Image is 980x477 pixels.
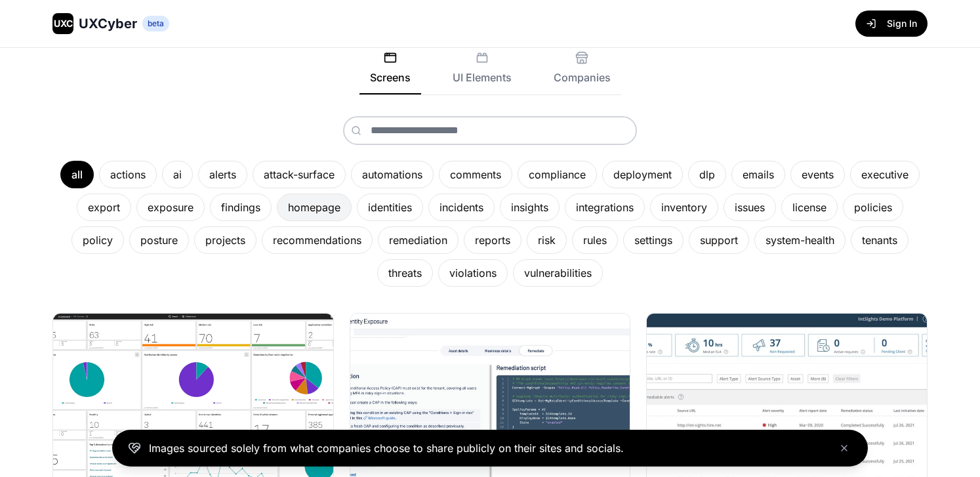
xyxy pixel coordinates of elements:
[543,51,621,94] button: Companies
[464,226,521,254] div: reports
[149,440,624,456] p: Images sourced solely from what companies choose to share publicly on their sites and socials.
[129,226,189,254] div: posture
[442,51,522,94] button: UI Elements
[253,161,346,188] div: attack-surface
[77,194,131,221] div: export
[851,226,909,254] div: tenants
[262,226,373,254] div: recommendations
[518,161,597,188] div: compliance
[850,161,920,188] div: executive
[377,259,433,287] div: threats
[724,194,776,221] div: issues
[689,226,749,254] div: support
[142,16,169,31] span: beta
[688,161,726,188] div: dlp
[527,226,567,254] div: risk
[439,161,512,188] div: comments
[357,194,423,221] div: identities
[198,161,247,188] div: alerts
[731,161,785,188] div: emails
[194,226,256,254] div: projects
[359,51,421,94] button: Screens
[277,194,352,221] div: homepage
[513,259,603,287] div: vulnerabilities
[836,440,852,456] button: Close banner
[79,14,137,33] span: UXCyber
[378,226,459,254] div: remediation
[754,226,846,254] div: system-health
[602,161,683,188] div: deployment
[52,13,169,34] a: UXCUXCyberbeta
[623,226,684,254] div: settings
[650,194,718,221] div: inventory
[565,194,645,221] div: integrations
[60,161,94,188] div: all
[428,194,495,221] div: incidents
[572,226,618,254] div: rules
[500,194,560,221] div: insights
[136,194,205,221] div: exposure
[843,194,903,221] div: policies
[790,161,845,188] div: events
[438,259,508,287] div: violations
[781,194,838,221] div: license
[351,161,434,188] div: automations
[210,194,272,221] div: findings
[54,17,73,30] span: UXC
[99,161,157,188] div: actions
[71,226,124,254] div: policy
[855,10,928,37] button: Sign In
[162,161,193,188] div: ai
